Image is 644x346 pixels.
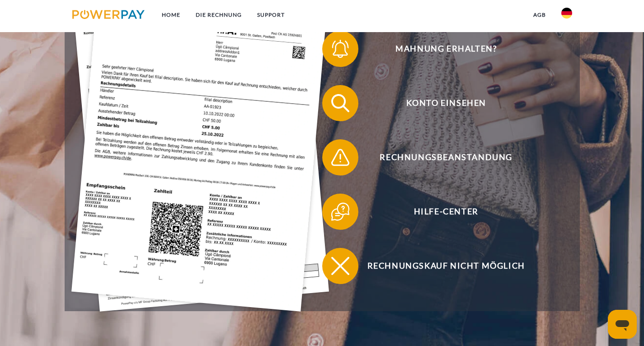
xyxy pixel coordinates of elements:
[335,31,557,67] span: Mahnung erhalten?
[322,139,557,175] button: Rechnungsbeanstandung
[526,7,554,23] a: agb
[335,139,557,175] span: Rechnungsbeanstandung
[561,8,572,19] img: de
[329,146,352,169] img: qb_warning.svg
[188,7,249,23] a: DIE RECHNUNG
[608,310,637,339] iframe: Schaltfläche zum Öffnen des Messaging-Fensters
[329,200,352,223] img: qb_help.svg
[322,194,557,230] button: Hilfe-Center
[335,248,557,284] span: Rechnungskauf nicht möglich
[322,248,557,284] button: Rechnungskauf nicht möglich
[329,255,352,277] img: qb_close.svg
[329,92,352,114] img: qb_search.svg
[329,38,352,60] img: qb_bell.svg
[249,7,292,23] a: SUPPORT
[154,7,188,23] a: Home
[322,31,557,67] button: Mahnung erhalten?
[335,85,557,121] span: Konto einsehen
[335,194,557,230] span: Hilfe-Center
[72,10,145,19] img: logo-powerpay.svg
[322,85,557,121] button: Konto einsehen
